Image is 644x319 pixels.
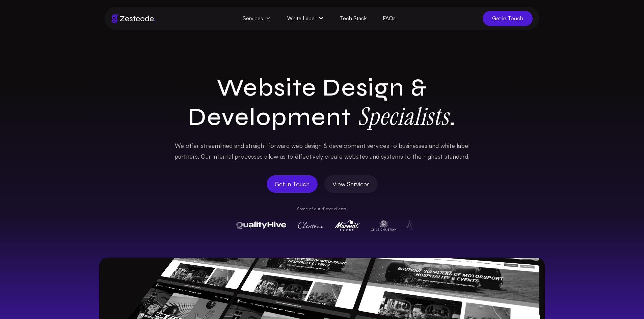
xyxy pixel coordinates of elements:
[335,220,360,231] img: Marmot Tours
[423,151,443,162] span: highest
[399,140,427,151] span: businesses
[440,140,455,151] span: white
[268,140,290,151] span: forward
[287,151,293,162] span: to
[201,140,233,151] span: streamlined
[201,151,211,162] span: Our
[429,140,439,151] span: and
[375,11,404,26] a: FAQs
[231,206,413,212] p: Some of our direct clients
[381,151,403,162] span: systems
[367,140,389,151] span: services
[332,11,375,26] a: Tech Stack
[213,151,233,162] span: internal
[370,151,379,162] span: and
[325,151,343,162] span: create
[279,11,332,26] span: White Label
[366,235,540,312] img: Quality Hive UI
[280,151,286,162] span: us
[344,151,368,162] span: websites
[322,73,405,102] span: Design
[407,220,432,231] img: Pulse
[275,179,310,189] span: Get in Touch
[188,103,351,132] span: Development
[329,140,366,151] span: development
[297,220,324,231] img: Clintons Cards
[175,151,199,162] span: partners.
[457,140,469,151] span: label
[291,140,303,151] span: web
[295,151,323,162] span: effectively
[235,11,279,26] span: Services
[405,151,411,162] span: to
[235,151,263,162] span: processes
[111,14,155,23] img: Brand logo of zestcode digital
[391,140,397,151] span: to
[160,238,264,290] img: BAM Motorsports
[357,101,449,132] strong: Specialists
[411,73,427,102] span: &
[246,140,266,151] span: straight
[483,11,533,26] a: Get in Touch
[332,179,370,189] span: View Services
[357,102,456,132] span: .
[234,140,244,151] span: and
[267,175,318,193] a: Get in Touch
[304,140,322,151] span: design
[323,140,327,151] span: &
[324,175,378,193] a: View Services
[371,220,396,231] img: Clive Christian
[264,151,278,162] span: allow
[186,140,199,151] span: offer
[217,73,317,102] span: Website
[175,140,184,151] span: We
[412,151,422,162] span: the
[236,220,286,231] img: QualityHive
[445,151,469,162] span: standard.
